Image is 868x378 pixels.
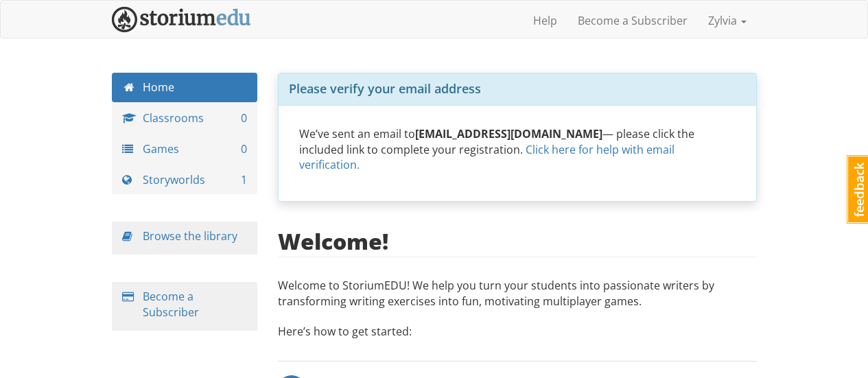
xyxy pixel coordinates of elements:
a: Storyworlds 1 [112,165,258,195]
a: Become a Subscriber [143,289,199,320]
span: 0 [241,141,247,157]
span: Please verify your email address [289,80,481,97]
a: Browse the library [143,228,237,244]
a: Click here for help with email verification. [299,142,675,173]
span: 0 [241,110,247,126]
img: StoriumEDU [112,7,251,32]
span: 1 [241,172,247,188]
a: Become a Subscriber [567,3,698,38]
p: Welcome to StoriumEDU! We help you turn your students into passionate writers by transforming wri... [278,278,757,316]
a: Help [523,3,567,38]
a: Home [112,73,258,102]
h2: Welcome! [278,229,388,253]
a: Zylvia [698,3,757,38]
p: We’ve sent an email to — please click the included link to complete your registration. [299,126,736,174]
p: Here’s how to get started: [278,324,757,353]
a: Classrooms 0 [112,104,258,133]
strong: [EMAIL_ADDRESS][DOMAIN_NAME] [415,126,602,141]
a: Games 0 [112,134,258,164]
